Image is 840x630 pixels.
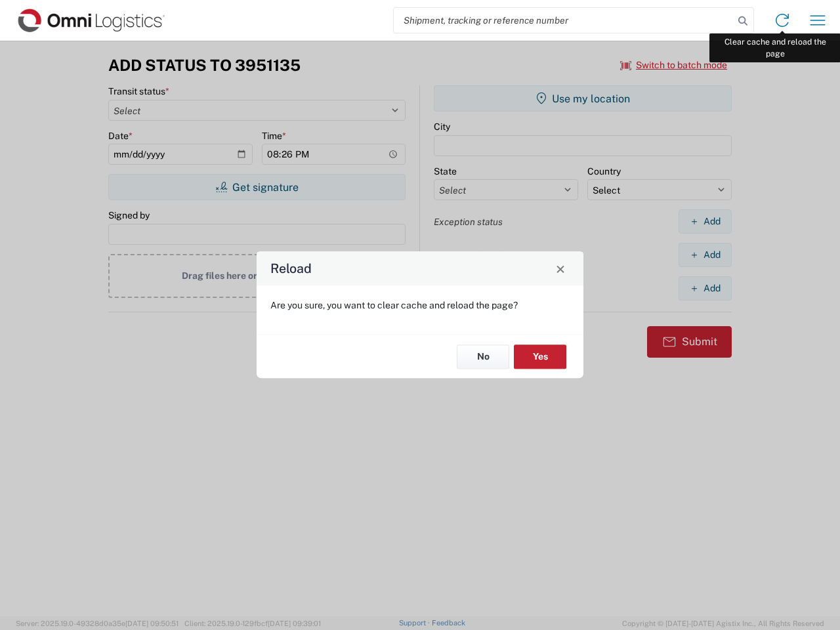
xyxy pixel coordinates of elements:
button: Close [551,259,570,278]
p: Are you sure, you want to clear cache and reload the page? [270,299,570,311]
h4: Reload [270,259,312,278]
button: Yes [514,345,566,369]
button: No [457,345,509,369]
input: Shipment, tracking or reference number [394,8,734,33]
